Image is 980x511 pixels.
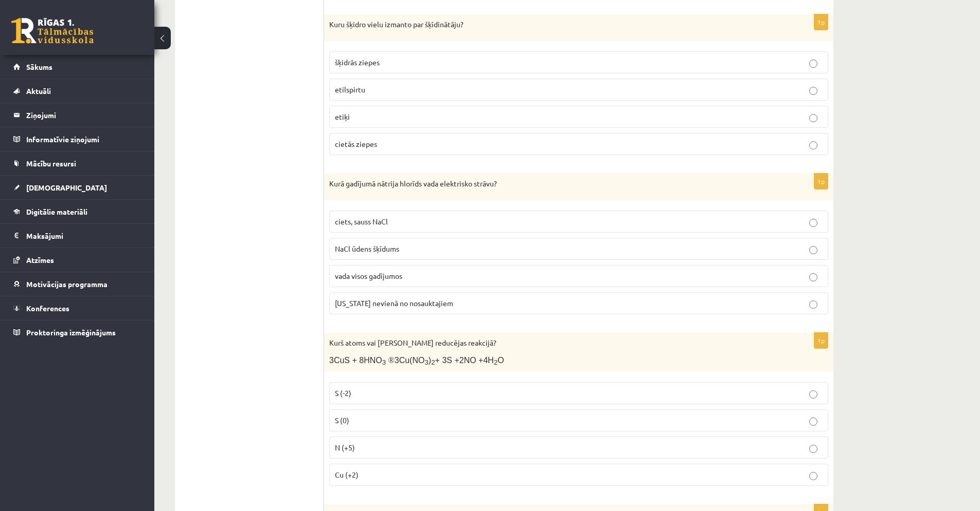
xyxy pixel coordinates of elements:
a: Informatīvie ziņojumi [13,127,141,151]
span: 2 [494,358,497,366]
p: Kurš atoms vai [PERSON_NAME] reducējas reakcijā? [329,338,777,348]
legend: Maksājumi [26,224,141,248]
span: 3 [424,358,428,366]
span: Aktuāli [26,86,51,96]
a: Digitālie materiāli [13,200,141,223]
input: vada visos gadījumos [809,273,817,281]
span: S (-2) [335,388,351,398]
input: ciets, sauss NaCl [809,219,817,227]
p: 1p [814,14,828,30]
input: N (+5) [809,445,817,453]
p: Kuru šķidro vielu izmanto par šķīdinātāju? [329,20,777,30]
a: Ziņojumi [13,103,141,127]
span: etiķi [335,112,350,121]
span: Atzīmes [26,255,54,264]
a: Motivācijas programma [13,272,141,296]
span: ciets, sauss NaCl [335,217,388,226]
span: cietās ziepes [335,139,377,148]
span: [DEMOGRAPHIC_DATA] [26,183,107,192]
span: Digitālie materiāli [26,207,87,216]
a: Maksājumi [13,224,141,248]
span: 2 [431,358,435,366]
span: S (0) [335,415,349,425]
a: Rīgas 1. Tālmācības vidusskola [11,18,94,44]
span: Konferences [26,304,69,313]
span: Motivācijas programma [26,279,108,289]
a: Konferences [13,296,141,320]
span: ® [388,356,395,365]
legend: Informatīvie ziņojumi [26,127,141,151]
input: cietās ziepes [809,141,817,149]
input: [US_STATE] nevienā no nosauktajiem [809,300,817,309]
legend: Ziņojumi [26,103,141,127]
a: [DEMOGRAPHIC_DATA] [13,176,141,199]
a: Proktoringa izmēģinājums [13,320,141,344]
input: Cu (+2) [809,472,817,480]
span: vada visos gadījumos [335,271,402,280]
span: Proktoringa izmēģinājums [26,328,116,337]
a: Aktuāli [13,79,141,103]
span: etilspirtu [335,85,365,94]
a: Atzīmes [13,248,141,272]
input: S (-2) [809,390,817,399]
input: S (0) [809,418,817,426]
input: etiķi [809,114,817,122]
a: Mācību resursi [13,152,141,175]
span: NaCl ūdens šķīdums [335,244,399,253]
span: 3CuS + 8HNO 3Cu(NO ) + 3S +2NO +4H O [329,356,504,365]
span: šķidrās ziepes [335,58,380,67]
span: Sākums [26,62,52,71]
p: 1p [814,173,828,190]
a: Sākums [13,55,141,79]
p: Kurā gadījumā nātrija hlorīds vada elektrisko strāvu? [329,179,777,189]
input: etilspirtu [809,87,817,95]
span: 3 [382,358,386,366]
input: NaCl ūdens šķīdums [809,246,817,254]
span: Cu (+2) [335,470,359,479]
span: Mācību resursi [26,159,76,168]
p: 1p [814,332,828,349]
span: N (+5) [335,443,355,452]
span: [US_STATE] nevienā no nosauktajiem [335,298,453,308]
input: šķidrās ziepes [809,60,817,68]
